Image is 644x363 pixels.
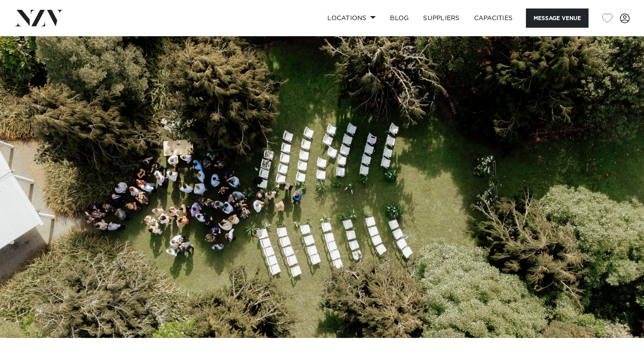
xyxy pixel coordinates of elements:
button: Message Venue [526,8,589,28]
img: nzv-logo.png [14,10,63,26]
a: BLOG [383,8,416,28]
a: Locations [320,8,383,28]
a: SUPPLIERS [416,8,466,28]
a: Capacities [467,8,520,28]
